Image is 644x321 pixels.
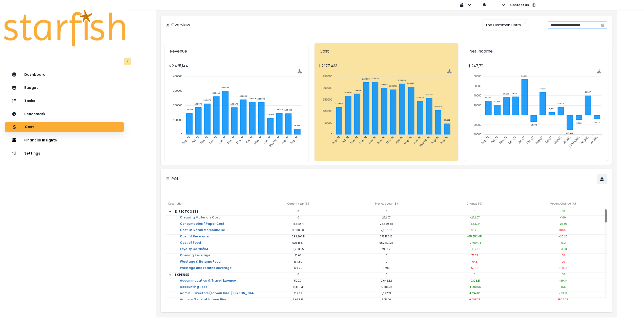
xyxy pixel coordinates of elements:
tspan: 0 [181,133,182,136]
p: -27,694.15 [430,241,519,245]
p: 614.25 [254,266,342,270]
tspan: -20000 [473,123,481,126]
p: 3,860.50 [254,228,342,232]
div: Description [166,199,254,209]
p: 100 [519,260,607,264]
tspan: [DATE]-25 [418,135,431,148]
p: 30.07 [519,228,607,232]
p: 164.50 [254,260,342,264]
p: $ 2,425,144 [169,63,304,69]
tspan: Aug-25 [580,135,589,144]
p: 892.5 [430,228,519,232]
p: Budget [24,86,38,90]
p: 375,152.16 [342,235,431,238]
button: Budget [5,83,124,93]
p: 0 [254,209,342,213]
p: 536.3 [430,266,519,270]
p: -20.22 [519,235,607,238]
tspan: Sep-25 [439,135,449,145]
img: Download Net-Income [597,69,601,73]
p: 552,877.26 [342,241,431,245]
p: 18,522.14 [254,222,342,226]
svg: arrow down [168,273,172,277]
a: Cost Of Retail Merchandise [176,228,229,238]
p: 272.07 [342,216,431,219]
p: 9,088.75 [430,298,519,302]
tspan: Sep-25 [289,135,299,145]
p: $ 247,711 [468,63,604,69]
p: 520.01 [254,279,342,283]
p: 0 [254,216,342,219]
tspan: -40000 [473,133,481,136]
p: 0 [342,273,431,276]
tspan: [DATE]-25 [268,135,281,148]
img: Download Cost [447,69,452,73]
p: 15,486.37 [342,285,431,289]
p: Cost [25,125,34,129]
p: -272.07 [430,216,519,219]
p: -100 [519,216,607,219]
tspan: Apr-25 [395,135,404,144]
a: Admin - General Labour Hire [176,298,230,308]
div: Menu [298,69,302,73]
span: arrow down [168,210,172,214]
a: Loyalty Cards/IM [176,247,212,257]
button: Financial Insights [5,135,124,145]
div: Previous year ( $ ) [342,199,431,209]
p: Net Income [469,48,603,54]
svg: calendar [601,23,605,27]
p: 14,186.71 [254,285,342,289]
p: 0 [430,209,519,213]
a: Cost of Beverage [176,235,213,245]
tspan: 200000 [173,104,182,107]
p: 0 [254,273,342,276]
a: Opening Beverage [176,254,214,264]
svg: close [523,21,526,24]
p: 9,693.75 [254,298,342,302]
p: -89.18 [519,291,607,295]
p: 1,227.73 [342,291,431,295]
tspan: May-25 [253,135,263,145]
tspan: Sep-25 [589,135,598,145]
tspan: Nov-24 [349,135,359,145]
p: 100 [519,273,607,276]
p: -1,299.66 [430,285,519,289]
p: 525,183.11 [254,241,342,245]
p: 688.01 [519,266,607,270]
p: -6,837.74 [430,222,519,226]
tspan: Nov-24 [199,135,209,145]
div: Current year ( $ ) [254,199,342,209]
div: Menu [597,69,601,73]
p: Revenue [170,48,303,54]
div: Change ( $ ) [430,199,519,209]
tspan: Nov-24 [498,135,508,145]
tspan: 100000 [173,118,182,121]
p: 0 [342,260,431,264]
a: Accounting Fees [176,285,211,295]
tspan: Mar-25 [535,135,544,145]
a: Consumables / Paper Cost [176,222,228,232]
tspan: Aug-25 [430,135,440,144]
tspan: Feb-25 [227,135,236,145]
tspan: Sep-24 [331,135,341,145]
p: $ 2,177,433 [319,63,454,69]
tspan: Dec-24 [209,135,218,145]
tspan: 250000 [323,75,332,78]
tspan: 40000 [474,94,482,97]
p: -26.96 [519,222,607,226]
p: Benchmark [24,112,45,116]
p: P&L [171,176,179,182]
tspan: Jan-25 [517,135,526,144]
tspan: Aug-25 [280,135,290,144]
tspan: 0 [331,133,332,136]
div: Menu [447,69,452,73]
p: -8.39 [519,285,607,289]
tspan: 200000 [323,86,332,89]
tspan: 100000 [323,110,332,113]
p: Tasks [24,99,35,103]
tspan: 50000 [324,121,332,124]
tspan: May-25 [553,135,562,145]
tspan: Feb-25 [377,135,386,145]
p: -1,094.86 [430,291,519,295]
